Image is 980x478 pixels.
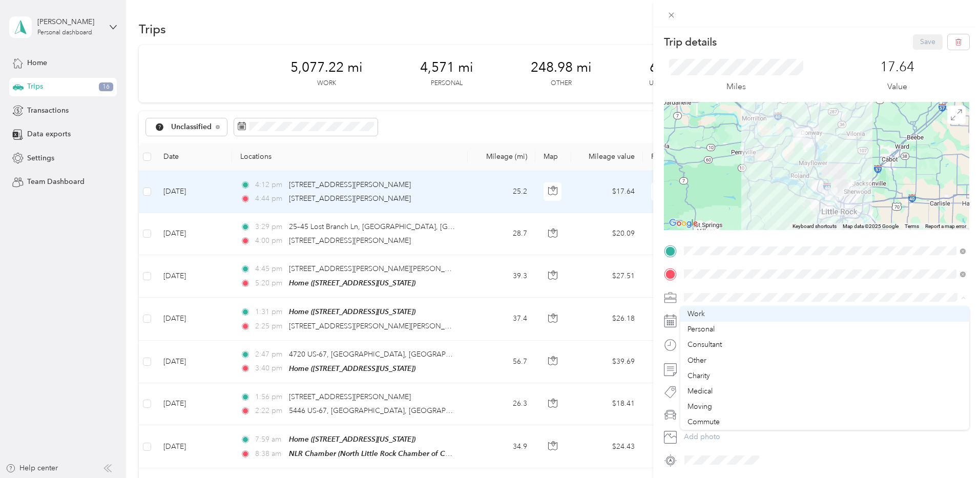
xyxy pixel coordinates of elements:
span: Personal [687,325,715,334]
span: Consultant [687,340,722,349]
span: Moving [687,402,712,411]
p: Miles [726,80,746,93]
span: Commute [687,418,720,426]
span: Other [687,356,706,365]
a: Terms (opens in new tab) [905,223,919,229]
p: Value [887,80,907,93]
p: Trip details [664,35,717,49]
img: Google [666,217,700,230]
button: Add photo [680,429,969,445]
a: Open this area in Google Maps (opens a new window) [666,217,700,230]
span: Charity [687,371,710,380]
span: Map data ©2025 Google [843,223,899,229]
span: Medical [687,387,713,396]
iframe: Everlance-gr Chat Button Frame [923,421,980,478]
button: Keyboard shortcuts [793,223,837,230]
span: Work [687,309,705,318]
p: 17.64 [880,59,914,75]
a: Report a map error [925,223,966,229]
